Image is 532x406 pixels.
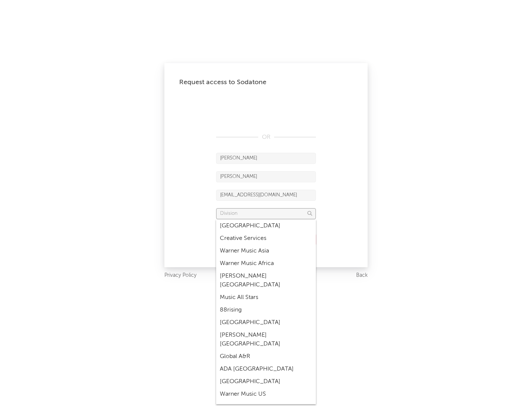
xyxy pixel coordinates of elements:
[216,375,316,388] div: [GEOGRAPHIC_DATA]
[216,257,316,270] div: Warner Music Africa
[216,190,316,201] input: Email
[216,291,316,304] div: Music All Stars
[216,220,316,232] div: [GEOGRAPHIC_DATA]
[216,329,316,350] div: [PERSON_NAME] [GEOGRAPHIC_DATA]
[216,245,316,257] div: Warner Music Asia
[216,270,316,291] div: [PERSON_NAME] [GEOGRAPHIC_DATA]
[216,388,316,400] div: Warner Music US
[216,316,316,329] div: [GEOGRAPHIC_DATA]
[216,363,316,375] div: ADA [GEOGRAPHIC_DATA]
[179,78,353,87] div: Request access to Sodatone
[216,153,316,164] input: First Name
[164,271,197,280] a: Privacy Policy
[216,208,316,219] input: Division
[356,271,368,280] a: Back
[216,232,316,245] div: Creative Services
[216,171,316,182] input: Last Name
[216,133,316,142] div: OR
[216,304,316,316] div: 88rising
[216,350,316,363] div: Global A&R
